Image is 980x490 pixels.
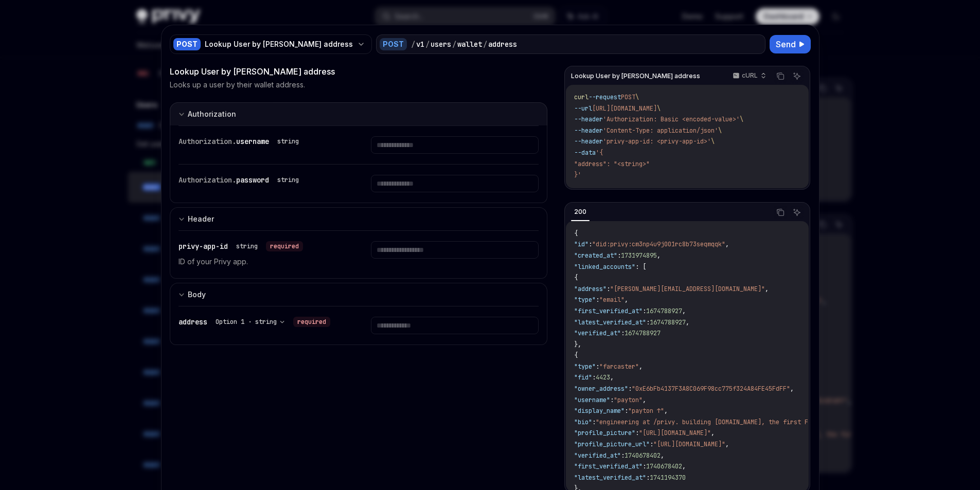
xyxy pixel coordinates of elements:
span: "username" [574,396,610,404]
span: "latest_verified_at" [574,318,646,326]
div: Lookup User by [PERSON_NAME] address [170,65,548,78]
span: curl [574,93,589,101]
div: string [236,242,258,250]
span: 1674788927 [625,329,661,337]
span: : [607,285,610,293]
div: Authorization [188,108,236,120]
div: / [452,39,456,49]
span: : [596,362,599,371]
span: : [596,296,599,304]
span: , [711,429,715,437]
div: POST [380,38,407,50]
span: "latest_verified_at" [574,474,646,482]
span: , [643,396,646,404]
span: { [574,274,578,282]
span: 4423 [596,373,610,382]
span: 1740678402 [625,451,661,460]
button: Send [770,35,811,53]
span: : [625,407,628,415]
span: "address" [574,285,607,293]
span: "created_at" [574,251,617,260]
span: Lookup User by [PERSON_NAME] address [571,72,700,80]
span: "fid" [574,373,592,382]
span: "0xE6bFb4137F3A8C069F98cc775f324A84FE45FdFF" [632,385,790,393]
span: 1674788927 [646,307,682,315]
span: '{ [596,149,603,157]
span: "verified_at" [574,329,621,337]
span: 1731974895 [621,251,657,260]
span: "type" [574,296,596,304]
span: : [621,329,625,337]
span: "payton" [614,396,643,404]
span: --request [589,93,621,101]
span: : [592,418,596,426]
span: , [686,318,689,326]
div: / [411,39,415,49]
div: Header [188,213,214,225]
span: privy-app-id [179,242,228,251]
span: : [635,429,639,437]
span: "payton ↑" [628,407,664,415]
span: "verified_at" [574,451,621,460]
div: POST [173,38,201,50]
div: required [266,241,303,251]
div: Body [188,288,206,301]
p: ID of your Privy app. [179,256,346,268]
span: "display_name" [574,407,625,415]
span: : [646,474,650,482]
span: --header [574,137,603,146]
span: 1741194370 [650,474,686,482]
div: / [483,39,487,49]
button: expand input section [170,207,548,230]
span: --url [574,104,592,113]
button: Copy the contents from the code block [774,69,787,83]
span: : [617,251,621,260]
span: \ [718,126,722,135]
span: password [236,175,269,185]
span: }, [574,340,581,349]
span: Authorization. [179,175,236,185]
span: 'Content-Type: application/json' [603,126,718,135]
span: "type" [574,362,596,371]
button: cURL [727,67,771,85]
span: "profile_picture_url" [574,440,650,448]
span: , [625,296,628,304]
span: : [610,396,614,404]
span: : [643,462,646,470]
span: 'Authorization: Basic <encoded-value>' [603,115,740,123]
div: 200 [571,206,590,218]
span: "address": "<string>" [574,160,650,168]
div: privy-app-id [179,241,303,251]
span: Send [776,38,796,50]
span: \ [657,104,661,113]
div: Authorization.username [179,136,303,147]
span: : [621,451,625,460]
span: : [646,318,650,326]
span: , [661,451,664,460]
span: "owner_address" [574,385,628,393]
span: "first_verified_at" [574,307,643,315]
button: Copy the contents from the code block [774,206,787,219]
span: , [765,285,769,293]
span: address [179,317,207,326]
div: wallet [457,39,482,49]
div: address [488,39,517,49]
span: username [236,137,269,146]
span: , [610,373,614,382]
span: \ [740,115,743,123]
span: "[PERSON_NAME][EMAIL_ADDRESS][DOMAIN_NAME]" [610,285,765,293]
span: , [725,440,729,448]
div: / [425,39,430,49]
div: users [431,39,451,49]
div: address [179,317,330,327]
span: , [682,307,686,315]
button: Ask AI [790,206,804,219]
span: : [643,307,646,315]
span: { [574,229,578,238]
span: { [574,351,578,359]
span: 1740678402 [646,462,682,470]
span: --header [574,115,603,123]
span: 'privy-app-id: <privy-app-id>' [603,137,711,146]
span: , [790,385,794,393]
span: , [657,251,661,260]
